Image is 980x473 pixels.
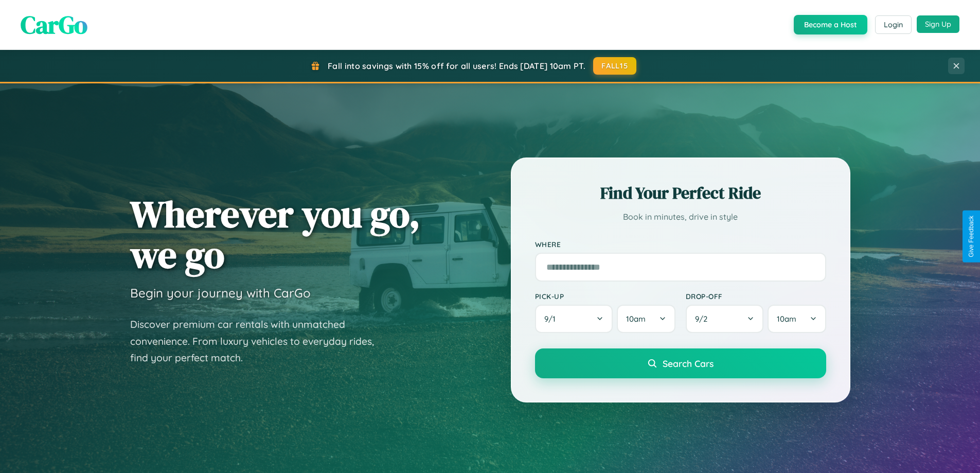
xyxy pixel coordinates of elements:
button: Login [875,15,912,34]
span: 9 / 2 [695,314,712,324]
button: 9/1 [535,305,613,333]
button: FALL15 [593,57,636,75]
button: 10am [768,305,826,333]
span: CarGo [21,8,87,42]
h1: Wherever you go, we go [130,194,420,275]
p: Discover premium car rentals with unmatched convenience. From luxury vehicles to everyday rides, ... [130,316,387,366]
button: Search Cars [535,348,826,378]
button: Become a Host [794,15,867,34]
span: Search Cars [663,358,714,369]
div: Give Feedback [968,216,975,257]
label: Pick-up [535,292,675,301]
span: 9 / 1 [544,314,561,324]
label: Drop-off [686,292,826,301]
span: 10am [777,314,796,324]
p: Book in minutes, drive in style [535,209,826,224]
h3: Begin your journey with CarGo [130,285,311,301]
span: 10am [626,314,646,324]
button: 9/2 [686,305,764,333]
button: 10am [617,305,675,333]
h2: Find Your Perfect Ride [535,182,826,204]
label: Where [535,240,826,249]
span: Fall into savings with 15% off for all users! Ends [DATE] 10am PT. [328,61,585,71]
button: Sign Up [917,15,959,33]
